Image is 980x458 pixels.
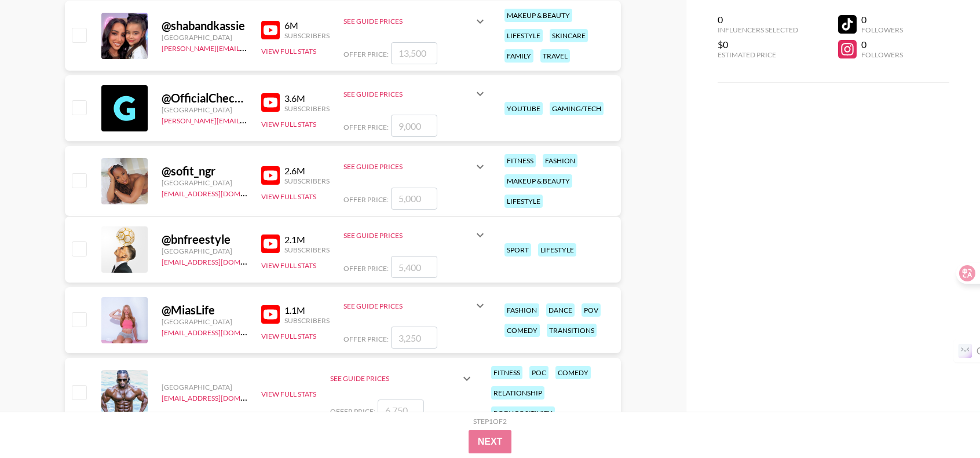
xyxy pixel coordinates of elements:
div: 2.1M [284,234,330,246]
div: @ sofit_ngr [162,164,247,178]
div: See Guide Prices [343,80,487,108]
input: 5,000 [391,188,437,210]
div: makeup & beauty [504,9,572,22]
img: YouTube [261,235,280,253]
div: Estimated Price [718,50,798,59]
a: [EMAIL_ADDRESS][DOMAIN_NAME] [162,187,278,198]
div: Subscribers [284,31,330,40]
button: View Full Stats [261,390,316,398]
div: See Guide Prices [343,162,473,171]
div: Subscribers [284,246,330,254]
div: relationship [491,386,544,400]
input: 3,250 [391,327,437,349]
div: body positivity [491,406,555,420]
div: lifestyle [504,195,543,208]
div: See Guide Prices [343,153,487,181]
a: [EMAIL_ADDRESS][DOMAIN_NAME] [162,326,278,337]
div: travel [540,49,570,63]
button: View Full Stats [261,261,316,270]
span: Offer Price: [330,407,375,416]
div: Subscribers [284,104,330,113]
div: See Guide Prices [330,365,474,393]
span: Offer Price: [343,50,389,58]
div: [GEOGRAPHIC_DATA] [162,247,247,255]
input: 9,000 [391,115,437,137]
div: pov [582,303,601,317]
div: 0 [861,14,903,25]
div: See Guide Prices [330,374,460,383]
div: See Guide Prices [343,17,473,25]
div: 6M [284,20,330,31]
div: Step 1 of 2 [473,417,507,426]
div: fashion [543,154,577,167]
a: [EMAIL_ADDRESS][DOMAIN_NAME] [162,255,278,266]
span: Offer Price: [343,264,389,273]
div: lifestyle [504,29,543,42]
div: comedy [555,366,591,379]
div: See Guide Prices [343,302,473,310]
button: View Full Stats [261,120,316,129]
div: Subscribers [284,177,330,185]
input: 13,500 [391,42,437,64]
div: poc [529,366,548,379]
img: YouTube [261,21,280,39]
div: dance [546,303,575,317]
div: family [504,49,533,63]
div: comedy [504,324,540,337]
div: [GEOGRAPHIC_DATA] [162,178,247,187]
div: See Guide Prices [343,231,473,240]
div: Influencers Selected [718,25,798,34]
div: See Guide Prices [343,90,473,98]
span: Offer Price: [343,195,389,204]
img: YouTube [261,93,280,112]
div: [GEOGRAPHIC_DATA] [162,383,247,391]
div: @ shabandkassie [162,19,247,33]
div: sport [504,243,531,257]
a: [PERSON_NAME][EMAIL_ADDRESS][DOMAIN_NAME] [162,42,333,53]
img: YouTube [261,305,280,324]
div: fitness [491,366,522,379]
div: [GEOGRAPHIC_DATA] [162,105,247,114]
div: transitions [547,324,597,337]
div: 1.1M [284,305,330,316]
div: Followers [861,25,903,34]
input: 5,400 [391,256,437,278]
button: View Full Stats [261,192,316,201]
iframe: Drift Widget Chat Controller [922,400,966,444]
div: skincare [550,29,588,42]
div: $0 [718,39,798,50]
div: See Guide Prices [343,221,487,249]
div: See Guide Prices [343,292,487,320]
a: [PERSON_NAME][EMAIL_ADDRESS][DOMAIN_NAME] [162,114,333,125]
div: Subscribers [284,316,330,325]
div: 2.6M [284,165,330,177]
div: 0 [861,39,903,50]
input: 6,750 [378,400,424,422]
div: lifestyle [538,243,576,257]
a: [EMAIL_ADDRESS][DOMAIN_NAME] [162,391,278,402]
div: fitness [504,154,536,167]
div: [GEOGRAPHIC_DATA] [162,33,247,42]
div: makeup & beauty [504,174,572,188]
div: @ OfficialCheckpoint [162,91,247,105]
div: @ bnfreestyle [162,232,247,247]
div: @ MiasLife [162,303,247,317]
div: youtube [504,102,543,115]
span: Offer Price: [343,123,389,131]
button: View Full Stats [261,47,316,56]
span: Offer Price: [343,335,389,343]
div: fashion [504,303,539,317]
div: 3.6M [284,93,330,104]
button: Next [469,430,512,453]
img: YouTube [261,166,280,185]
div: See Guide Prices [343,8,487,35]
div: gaming/tech [550,102,604,115]
div: Followers [861,50,903,59]
button: View Full Stats [261,332,316,340]
div: [GEOGRAPHIC_DATA] [162,317,247,326]
div: 0 [718,14,798,25]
